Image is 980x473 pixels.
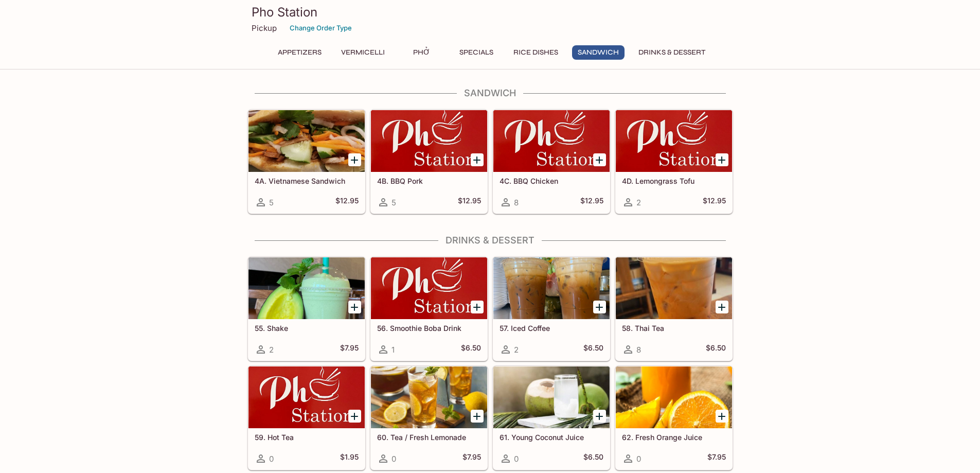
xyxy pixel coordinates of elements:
button: Rice Dishes [508,45,564,60]
button: Appetizers [272,45,327,60]
h3: Pho Station [252,4,729,20]
h5: $7.95 [462,452,481,465]
h5: 58. Thai Tea [622,324,726,332]
h5: $12.95 [335,196,359,208]
a: 55. Shake2$7.95 [248,257,365,361]
h5: 62. Fresh Orange Juice [622,433,726,442]
div: 55. Shake [248,257,365,319]
span: 5 [391,198,396,207]
h5: $6.50 [706,343,726,356]
button: Add 56. Smoothie Boba Drink [471,301,484,313]
a: 4A. Vietnamese Sandwich5$12.95 [248,110,365,214]
a: 62. Fresh Orange Juice0$7.95 [615,366,733,470]
h4: Drinks & Dessert [247,235,733,246]
h5: $7.95 [707,452,726,465]
button: Add 62. Fresh Orange Juice [716,410,728,423]
button: Add 4D. Lemongrass Tofu [716,153,728,166]
span: 8 [636,345,641,355]
a: 59. Hot Tea0$1.95 [248,366,365,470]
a: 4C. BBQ Chicken8$12.95 [493,110,610,214]
a: 60. Tea / Fresh Lemonade0$7.95 [370,366,488,470]
button: Phở [399,45,445,60]
button: Change Order Type [285,20,357,36]
h5: 57. Iced Coffee [500,324,603,332]
div: 4C. BBQ Chicken [493,110,610,172]
button: Add 4B. BBQ Pork [471,153,484,166]
span: 2 [514,345,519,355]
div: 57. Iced Coffee [493,257,610,319]
a: 61. Young Coconut Juice0$6.50 [493,366,610,470]
h5: 61. Young Coconut Juice [500,433,603,442]
h5: 4B. BBQ Pork [377,177,481,185]
h5: 4A. Vietnamese Sandwich [255,177,359,185]
h5: 4D. Lemongrass Tofu [622,177,726,185]
div: 59. Hot Tea [248,366,365,428]
button: Add 55. Shake [348,301,361,313]
h5: 56. Smoothie Boba Drink [377,324,481,332]
a: 56. Smoothie Boba Drink1$6.50 [370,257,488,361]
button: Add 58. Thai Tea [716,301,728,313]
h5: 60. Tea / Fresh Lemonade [377,433,481,442]
span: 8 [514,198,519,207]
div: 4D. Lemongrass Tofu [616,110,732,172]
span: 0 [514,454,519,464]
div: 56. Smoothie Boba Drink [371,257,487,319]
span: 2 [636,198,641,207]
h4: Sandwich [247,87,733,99]
h5: 4C. BBQ Chicken [500,177,603,185]
button: Drinks & Dessert [633,45,711,60]
h5: $12.95 [580,196,603,208]
span: 5 [269,198,274,207]
div: 58. Thai Tea [616,257,732,319]
h5: $6.50 [583,452,603,465]
h5: $6.50 [461,343,481,356]
h5: $1.95 [340,452,359,465]
span: 1 [391,345,395,355]
div: 62. Fresh Orange Juice [616,366,732,428]
h5: 59. Hot Tea [255,433,359,442]
button: Add 60. Tea / Fresh Lemonade [471,410,484,423]
button: Add 61. Young Coconut Juice [593,410,606,423]
div: 4B. BBQ Pork [371,110,487,172]
div: 4A. Vietnamese Sandwich [248,110,365,172]
span: 0 [391,454,396,464]
a: 4B. BBQ Pork5$12.95 [370,110,488,214]
h5: 55. Shake [255,324,359,332]
a: 58. Thai Tea8$6.50 [615,257,733,361]
h5: $7.95 [340,343,359,356]
h5: $6.50 [583,343,603,356]
span: 0 [269,454,274,464]
h5: $12.95 [703,196,726,208]
button: Add 4C. BBQ Chicken [593,153,606,166]
span: 0 [636,454,641,464]
button: Add 57. Iced Coffee [593,301,606,313]
a: 57. Iced Coffee2$6.50 [493,257,610,361]
button: Vermicelli [335,45,390,60]
a: 4D. Lemongrass Tofu2$12.95 [615,110,733,214]
span: 2 [269,345,274,355]
p: Pickup [252,23,277,33]
div: 61. Young Coconut Juice [493,366,610,428]
button: Add 4A. Vietnamese Sandwich [348,153,361,166]
button: Specials [453,45,500,60]
div: 60. Tea / Fresh Lemonade [371,366,487,428]
button: Add 59. Hot Tea [348,410,361,423]
h5: $12.95 [458,196,481,208]
button: Sandwich [572,45,625,60]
